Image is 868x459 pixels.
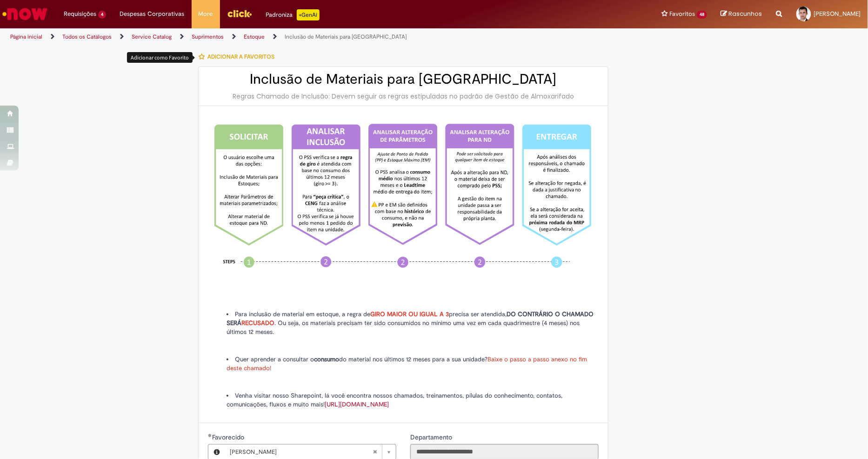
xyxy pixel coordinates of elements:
a: Todos os Catálogos [62,33,112,40]
span: More [199,9,213,19]
label: Somente leitura - Departamento [410,432,454,442]
span: Baixe o passo a passo anexo no fim deste chamado! [227,355,587,372]
ul: Trilhas de página [7,28,572,46]
span: Favoritos [669,9,695,19]
span: Necessários - Favorecido [212,433,246,441]
strong: consumo [314,355,339,363]
img: ServiceNow [1,5,49,23]
span: Adicionar a Favoritos [207,53,274,60]
span: Rascunhos [729,9,762,18]
span: 48 [697,11,707,19]
span: RECUSADO [241,319,274,327]
h2: Inclusão de Materiais para [GEOGRAPHIC_DATA] [208,72,599,87]
span: Requisições [64,9,96,19]
a: Service Catalog [132,33,172,40]
a: Inclusão de Materiais para [GEOGRAPHIC_DATA] [285,33,407,40]
a: [URL][DOMAIN_NAME] [325,400,389,408]
strong: DO CONTRÁRIO O CHAMADO SERÁ [227,310,594,327]
span: Somente leitura - Departamento [410,433,454,441]
button: Adicionar a Favoritos [198,47,280,67]
strong: GIRO MAIOR OU IGUAL A 3 [370,310,449,318]
a: Estoque [244,33,265,40]
a: Suprimentos [192,33,224,40]
div: Adicionar como Favorito [127,52,193,63]
li: Quer aprender a consultar o do material nos últimos 12 meses para a sua unidade? [227,355,599,373]
div: Padroniza [266,9,320,20]
span: Obrigatório Preenchido [208,433,212,437]
p: +GenAi [297,9,320,20]
a: Rascunhos [721,10,762,19]
img: click_logo_yellow_360x200.png [227,7,252,20]
span: 4 [98,11,106,19]
a: Página inicial [10,33,42,40]
span: Despesas Corporativas [120,9,185,19]
li: Venha visitar nosso Sharepoint, lá você encontra nossos chamados, treinamentos, pílulas do conhec... [227,391,599,409]
div: Regras Chamado de Inclusão: Devem seguir as regras estipuladas no padrão de Gestão de Almoxarifado [208,92,599,101]
li: Para inclusão de material em estoque, a regra de precisa ser atendida, . Ou seja, os materiais pr... [227,310,599,336]
span: [PERSON_NAME] [814,10,861,18]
